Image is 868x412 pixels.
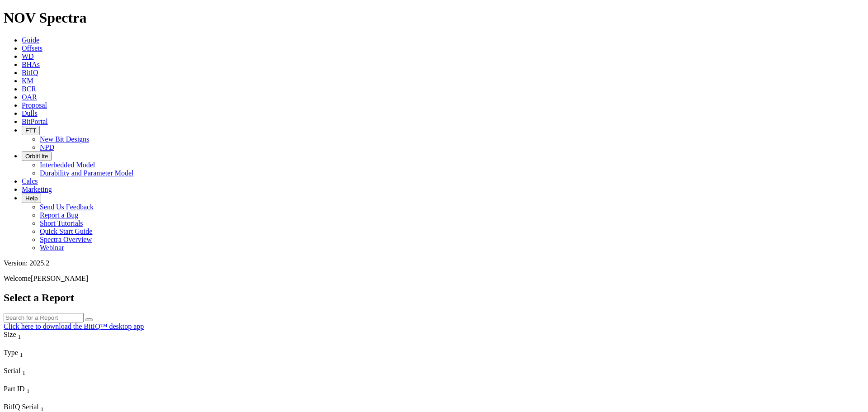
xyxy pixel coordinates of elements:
[4,331,16,338] span: Size
[4,385,87,395] div: Part ID Sort None
[22,69,38,76] a: BitIQ
[31,275,88,282] span: [PERSON_NAME]
[18,331,21,338] span: Sort None
[4,403,39,411] span: BitIQ Serial
[40,236,92,243] a: Spectra Overview
[20,351,23,358] sub: 1
[25,153,48,160] span: OrbitLite
[22,126,40,135] button: FTT
[22,152,52,161] button: OrbitLite
[22,36,39,44] a: Guide
[22,185,52,193] a: Marketing
[22,61,40,68] a: BHAs
[4,259,864,267] div: Version: 2025.2
[40,143,54,151] a: NPD
[22,85,36,93] a: BCR
[40,161,95,169] a: Interbedded Model
[22,367,25,374] span: Sort None
[40,211,78,219] a: Report a Bug
[4,313,84,322] input: Search for a Report
[22,109,38,117] a: Dulls
[4,275,864,283] p: Welcome
[22,177,38,185] a: Calcs
[25,195,38,202] span: Help
[40,244,64,251] a: Webinar
[4,367,87,377] div: Serial Sort None
[40,227,92,235] a: Quick Start Guide
[4,341,87,349] div: Column Menu
[4,377,87,385] div: Column Menu
[22,369,25,376] sub: 1
[4,331,87,341] div: Size Sort None
[40,203,94,211] a: Send Us Feedback
[4,349,18,356] span: Type
[4,359,87,367] div: Column Menu
[4,349,87,367] div: Sort None
[22,52,34,60] a: WD
[40,135,89,143] a: New Bit Designs
[22,194,41,203] button: Help
[4,322,144,330] a: Click here to download the BitIQ™ desktop app
[4,292,864,304] h2: Select a Report
[4,385,25,393] span: Part ID
[4,349,87,359] div: Type Sort None
[40,219,83,227] a: Short Tutorials
[25,127,36,134] span: FTT
[22,77,33,85] a: KM
[22,101,47,109] a: Proposal
[41,403,44,411] span: Sort None
[4,331,87,349] div: Sort None
[27,388,30,394] sub: 1
[18,333,21,340] sub: 1
[4,367,87,385] div: Sort None
[22,44,42,52] a: Offsets
[4,385,87,403] div: Sort None
[40,169,134,177] a: Durability and Parameter Model
[20,349,23,356] span: Sort None
[4,367,20,374] span: Serial
[4,395,87,403] div: Column Menu
[22,118,48,125] a: BitPortal
[4,9,864,26] h1: NOV Spectra
[22,93,37,101] a: OAR
[27,385,30,393] span: Sort None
